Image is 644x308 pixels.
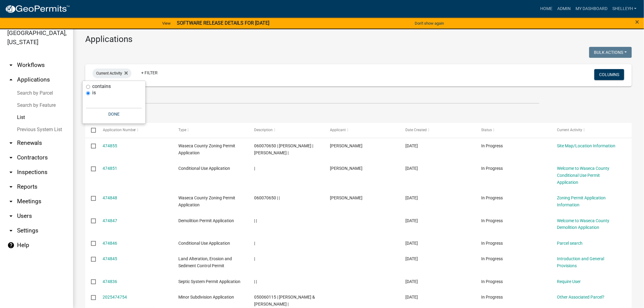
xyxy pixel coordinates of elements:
[103,166,117,171] a: 474851
[551,123,627,138] datatable-header-cell: Current Activity
[406,241,418,246] span: 09/07/2025
[254,218,257,223] span: | |
[86,109,142,120] button: Done
[7,61,15,69] i: arrow_drop_down
[635,18,639,26] button: Close
[406,128,427,132] span: Date Created
[103,218,117,223] a: 474847
[481,143,503,148] span: In Progress
[103,143,117,148] a: 474855
[481,166,503,171] span: In Progress
[412,18,446,28] button: Don't show again
[406,218,418,223] span: 09/07/2025
[85,91,539,104] input: Search for applications
[557,218,609,230] a: Welcome to Waseca County Demolition Application
[103,279,117,284] a: 474836
[406,256,418,261] span: 09/07/2025
[481,218,503,223] span: In Progress
[557,128,582,132] span: Current Activity
[254,256,255,261] span: |
[178,195,235,207] span: Waseca County Zoning Permit Application
[254,128,273,132] span: Description
[96,71,122,75] span: Current Activity
[178,256,232,268] span: Land Alteration, Erosion and Sediment Control Permit
[406,143,418,148] span: 09/07/2025
[406,166,418,171] span: 09/07/2025
[103,295,127,299] a: 2025474754
[555,3,573,15] a: Admin
[557,241,583,246] a: Parcel search
[635,18,639,26] span: ×
[92,84,111,89] label: contains
[178,143,235,155] span: Waseca County Zoning Permit Application
[330,195,362,200] span: Lindsay
[173,123,248,138] datatable-header-cell: Type
[7,242,15,249] i: help
[589,47,632,58] button: Bulk Actions
[557,256,604,268] a: Introduction and General Provisions
[178,279,240,284] span: Septic System Permit Application
[406,279,418,284] span: 09/07/2025
[178,218,234,223] span: Demolition Permit Application
[7,76,15,83] i: arrow_drop_up
[97,123,173,138] datatable-header-cell: Application Number
[254,241,255,246] span: |
[400,123,476,138] datatable-header-cell: Date Created
[481,279,503,284] span: In Progress
[557,143,615,148] a: Site Map/Location Information
[85,34,632,44] h3: Applications
[248,123,324,138] datatable-header-cell: Description
[406,295,418,299] span: 09/07/2025
[610,3,639,15] a: shelleyh
[103,256,117,261] a: 474845
[7,227,15,234] i: arrow_drop_down
[136,67,163,78] a: + Filter
[103,195,117,200] a: 474848
[178,166,230,171] span: Conditional Use Application
[557,279,581,284] a: Require User
[330,128,346,132] span: Applicant
[7,139,15,147] i: arrow_drop_down
[92,90,96,95] label: is
[254,195,280,200] span: 060070650 | |
[481,128,492,132] span: Status
[85,123,97,138] datatable-header-cell: Select
[538,3,555,15] a: Home
[178,128,186,132] span: Type
[594,69,624,80] button: Columns
[475,123,551,138] datatable-header-cell: Status
[7,183,15,191] i: arrow_drop_down
[324,123,400,138] datatable-header-cell: Applicant
[254,143,313,155] span: 060070650 | JACOB M WOLFF | DANIELLE C WOLFF |
[330,166,362,171] span: Jacob Wolff
[103,128,136,132] span: Application Number
[7,169,15,176] i: arrow_drop_down
[481,241,503,246] span: In Progress
[160,18,173,28] a: View
[557,295,604,299] a: Other Associated Parcel?
[103,241,117,246] a: 474846
[481,295,503,299] span: In Progress
[573,3,610,15] a: My Dashboard
[254,279,257,284] span: | |
[557,166,609,185] a: Welcome to Waseca County Conditional Use Permit Application
[406,195,418,200] span: 09/07/2025
[330,143,362,148] span: Jacob Wolff
[7,198,15,205] i: arrow_drop_down
[7,212,15,220] i: arrow_drop_down
[7,154,15,161] i: arrow_drop_down
[178,295,234,299] span: Minor Subdivision Application
[557,195,606,207] a: Zoning Permit Application Information
[481,256,503,261] span: In Progress
[178,241,230,246] span: Conditional Use Application
[254,166,255,171] span: |
[177,20,269,26] strong: SOFTWARE RELEASE DETAILS FOR [DATE]
[481,195,503,200] span: In Progress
